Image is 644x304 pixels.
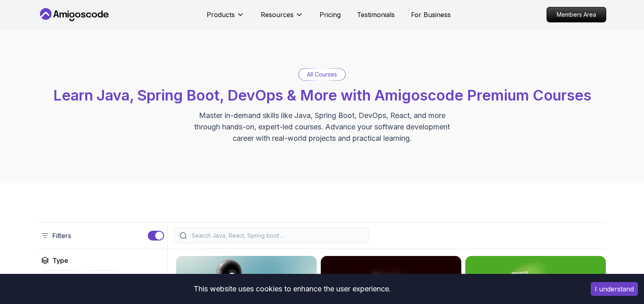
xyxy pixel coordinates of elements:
[357,10,395,20] a: Testimonials
[186,110,458,144] p: Master in-demand skills like Java, Spring Boot, DevOps, React, and more through hands-on, expert-...
[411,10,451,20] a: For Business
[591,282,638,296] button: Accept cookies
[53,86,591,104] span: Learn Java, Spring Boot, DevOps & More with Amigoscode Premium Courses
[261,10,294,20] p: Resources
[41,270,81,286] button: Course
[307,70,337,79] p: All Courses
[547,7,606,22] p: Members Area
[320,10,341,20] a: Pricing
[52,231,71,241] p: Filters
[86,270,119,286] button: Build
[190,232,364,240] input: Search Java, React, Spring boot ...
[207,10,235,20] p: Products
[207,10,244,26] button: Products
[261,10,303,26] button: Resources
[6,280,579,298] div: This website uses cookies to enhance the user experience.
[547,7,606,22] a: Members Area
[52,256,68,265] h2: Type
